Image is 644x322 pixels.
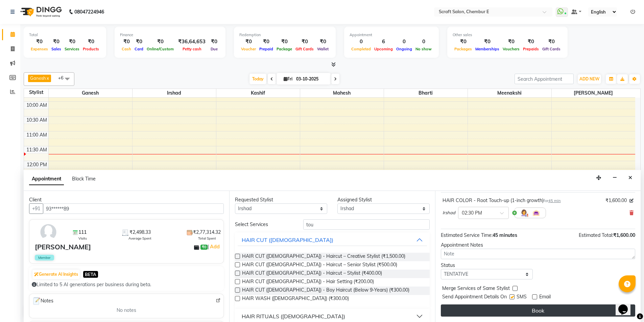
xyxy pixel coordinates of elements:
div: ₹0 [50,38,63,46]
span: Prepaid [258,47,275,51]
button: Book [441,304,635,317]
img: logo [17,2,64,21]
div: ₹0 [239,38,258,46]
span: [PERSON_NAME] [552,89,636,97]
span: Petty cash [181,47,203,51]
span: Products [81,47,101,51]
div: 11:00 AM [25,131,48,139]
span: Irshad [443,209,455,216]
div: Client [29,196,224,203]
span: HAIR CUT ([DEMOGRAPHIC_DATA]) - Haircut – Creative Stylist (₹1,500.00) [242,253,405,261]
div: ₹0 [501,38,521,46]
input: Search by service name [303,219,430,230]
span: Bharti [384,89,468,97]
span: No show [414,47,433,51]
a: Add [209,243,221,251]
span: Total Spent [198,236,216,241]
span: ₹2,77,314.32 [193,229,221,236]
span: Fri [282,76,294,81]
div: Stylist [24,89,48,96]
input: 2025-10-03 [294,74,328,84]
div: Select Services [230,221,298,228]
div: 11:30 AM [25,146,48,153]
span: ADD NEW [579,76,599,81]
div: ₹0 [474,38,501,46]
span: 111 [78,229,87,236]
span: Ongoing [395,47,414,51]
div: HAIR COLOR - Root Touch-up (1-inch growth) [443,197,561,204]
span: Vouchers [501,47,521,51]
img: Hairdresser.png [520,209,528,217]
span: Completed [350,47,373,51]
img: Interior.png [532,209,540,217]
small: for [544,198,561,203]
span: Due [209,47,219,51]
input: Search Appointment [515,74,574,84]
div: 0 [395,38,414,46]
div: HAIR CUT ([DEMOGRAPHIC_DATA]) [242,236,333,244]
span: Irshad [133,89,216,97]
div: Status [441,262,533,269]
span: Expenses [29,47,50,51]
div: 0 [350,38,373,46]
span: BETA [83,271,98,277]
span: +6 [58,75,69,80]
span: Average Spent [128,236,151,241]
b: 08047224946 [74,2,104,21]
span: Prepaids [521,47,541,51]
span: ₹1,600.00 [613,232,635,238]
span: Sales [50,47,63,51]
div: 0 [414,38,433,46]
button: Close [625,173,635,183]
div: ₹0 [29,38,50,46]
div: ₹0 [541,38,562,46]
button: ADD NEW [578,74,601,84]
span: Member [35,255,54,261]
span: Today [249,74,266,84]
button: Generate AI Insights [32,270,80,279]
span: Voucher [239,47,258,51]
div: Requested Stylist [235,196,327,203]
div: 6 [373,38,395,46]
div: ₹0 [120,38,133,46]
span: Services [63,47,81,51]
div: ₹0 [453,38,474,46]
span: No notes [117,307,136,314]
span: Send Appointment Details On [442,293,507,302]
span: Appointment [29,173,64,185]
div: ₹0 [81,38,101,46]
div: ₹0 [145,38,175,46]
div: Redemption [239,32,330,38]
iframe: chat widget [616,295,637,315]
span: 45 minutes [493,232,517,238]
div: Appointment Notes [441,242,635,249]
span: Block Time [72,176,96,182]
div: Other sales [453,32,562,38]
span: Estimated Service Time: [441,232,493,238]
span: SMS [517,293,527,302]
img: avatar [39,222,58,242]
span: Upcoming [373,47,395,51]
span: Ganesh [30,75,46,81]
div: ₹0 [315,38,330,46]
span: Visits [78,236,87,241]
input: Search by Name/Mobile/Email/Code [43,203,224,214]
span: Gift Cards [541,47,562,51]
div: ₹36,64,653 [175,38,208,46]
span: | [208,243,221,251]
span: Kashif [216,89,300,97]
span: 45 min [548,198,561,203]
div: ₹0 [258,38,275,46]
div: Assigned Stylist [337,196,430,203]
div: ₹0 [294,38,315,46]
span: Merge Services of Same Stylist [442,285,510,293]
span: Email [539,293,551,302]
div: Total [29,32,101,38]
div: ₹0 [133,38,145,46]
span: Notes [32,297,53,305]
span: Ganesh [49,89,132,97]
div: ₹0 [208,38,220,46]
span: ₹2,498.33 [129,229,151,236]
span: Meenakshi [468,89,551,97]
div: 10:30 AM [25,117,48,124]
